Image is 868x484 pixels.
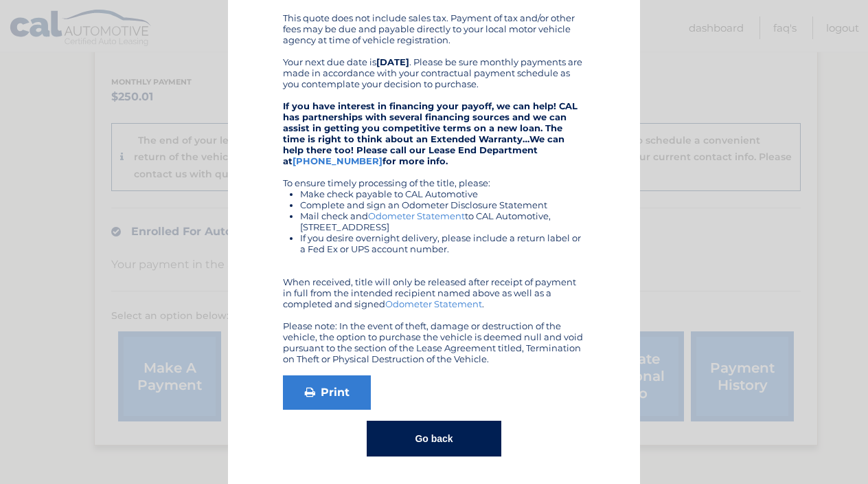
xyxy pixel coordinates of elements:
a: Odometer Statement [385,298,482,309]
strong: If you have interest in financing your payoff, we can help! CAL has partnerships with several fin... [283,100,578,166]
li: Make check payable to CAL Automotive [300,188,585,199]
li: Mail check and to CAL Automotive, [STREET_ADDRESS] [300,210,585,232]
b: [DATE] [376,56,409,67]
a: [PHONE_NUMBER] [293,155,382,166]
a: Odometer Statement [368,210,465,221]
li: Complete and sign an Odometer Disclosure Statement [300,199,585,210]
button: Go back [367,421,501,456]
li: If you desire overnight delivery, please include a return label or a Fed Ex or UPS account number. [300,232,585,254]
a: Print [283,375,371,410]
